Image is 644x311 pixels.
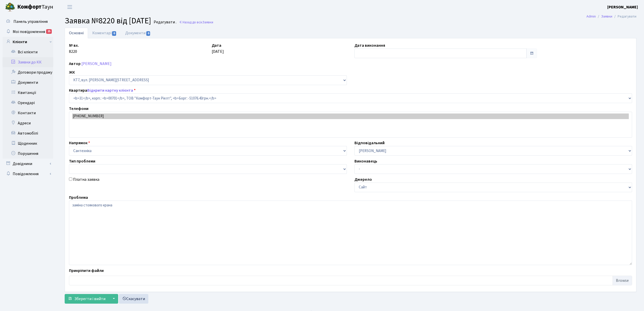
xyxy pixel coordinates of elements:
li: Редагувати [612,14,636,19]
button: Переключити навігацію [63,3,76,11]
a: Коментарі [88,28,121,38]
label: Виконавець [354,158,377,164]
option: [PHONE_NUMBER] [72,113,629,119]
label: Дата [212,42,221,48]
a: Повідомлення [3,169,53,179]
div: 8220 [65,42,208,58]
a: Мої повідомлення25 [3,27,53,37]
label: Джерело [354,176,372,183]
a: Документи [3,77,53,88]
div: 25 [46,29,52,34]
a: Контакти [3,108,53,118]
label: Автор [69,61,81,67]
span: Панель управління [13,19,48,24]
a: Панель управління [3,17,53,27]
a: Основні [65,28,88,38]
label: Квартира [69,87,136,93]
textarea: заміна стоякового крана [69,201,632,265]
a: Щоденник [3,138,53,149]
label: № вх. [69,42,79,48]
a: Відкрити картку клієнта [87,88,133,93]
label: Прикріпити файли [69,268,104,274]
span: Мої повідомлення [13,29,45,35]
label: Тип проблеми [69,158,95,164]
span: 0 [112,31,116,36]
div: [DATE] [208,42,351,58]
a: Адреси [3,118,53,128]
a: Документи [121,28,155,38]
label: Відповідальний [354,140,385,146]
a: [PERSON_NAME] [607,4,638,10]
a: Квитанції [3,88,53,98]
a: Скасувати [119,294,148,304]
a: Клієнти [3,37,53,47]
img: logo.png [5,2,15,12]
label: Телефони [69,106,88,112]
a: Заявки [601,14,612,19]
label: Дата виконання [354,42,385,48]
span: Заявка №8220 від [DATE] [65,15,151,27]
a: Admin [586,14,596,19]
label: Платна заявка [73,176,99,183]
button: Зберегти і вийти [65,294,109,304]
b: Комфорт [17,3,42,11]
b: [PERSON_NAME] [607,4,638,10]
span: Заявки [202,20,213,25]
label: ЖК [69,69,75,75]
a: Довідники [3,159,53,169]
a: Порушення [3,149,53,159]
small: Редагувати . [153,20,176,25]
span: Таун [17,3,53,11]
select: ) [69,93,632,103]
nav: breadcrumb [579,11,644,22]
a: Орендарі [3,98,53,108]
a: [PERSON_NAME] [81,61,112,67]
label: Проблема [69,194,88,201]
a: Автомобілі [3,128,53,138]
a: Договори продажу [3,67,53,77]
span: Зберегти і вийти [74,296,105,302]
a: Назад до всіхЗаявки [179,20,213,25]
label: Напрямок [69,140,90,146]
span: 0 [146,31,150,36]
a: Заявки до КК [3,57,53,67]
a: Всі клієнти [3,47,53,57]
